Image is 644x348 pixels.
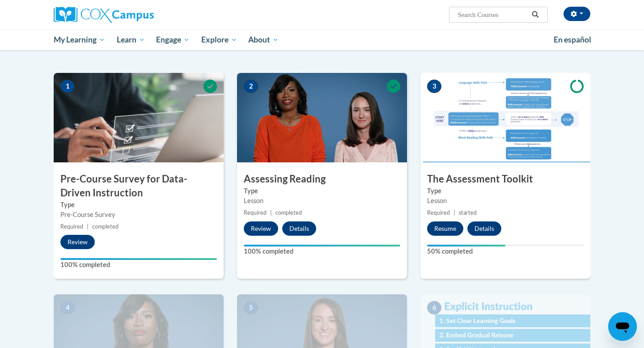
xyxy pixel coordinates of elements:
[244,186,400,196] label: Type
[529,9,542,20] button: Search
[244,80,258,93] span: 2
[459,209,477,216] span: started
[40,30,604,50] div: Main menu
[54,7,154,23] img: Cox Campus
[608,312,637,341] iframe: Button to launch messaging window
[427,245,505,246] div: Your progress
[427,80,441,93] span: 3
[563,7,590,21] button: Account Settings
[60,260,217,270] label: 100% completed
[92,223,119,230] span: completed
[237,73,407,162] img: Course Image
[87,223,89,230] span: |
[420,172,590,186] h3: The Assessment Toolkit
[237,172,407,186] h3: Assessing Reading
[48,30,111,50] a: My Learning
[244,246,400,256] label: 100% completed
[427,196,584,206] div: Lesson
[60,200,217,210] label: Type
[427,186,584,196] label: Type
[248,34,279,45] span: About
[420,73,590,162] img: Course Image
[457,9,529,20] input: Search Courses
[244,221,278,236] button: Review
[427,209,450,216] span: Required
[111,30,151,50] a: Learn
[244,196,400,206] div: Lesson
[60,223,83,230] span: Required
[554,35,591,44] span: En español
[201,34,237,45] span: Explore
[150,30,195,50] a: Engage
[282,221,316,236] button: Details
[243,30,285,50] a: About
[427,221,463,236] button: Resume
[54,7,224,23] a: Cox Campus
[156,34,190,45] span: Engage
[54,34,105,45] span: My Learning
[244,245,400,246] div: Your progress
[453,209,455,216] span: |
[427,246,584,256] label: 50% completed
[54,172,224,200] h3: Pre-Course Survey for Data-Driven Instruction
[54,73,224,162] img: Course Image
[548,30,597,49] a: En español
[60,80,75,93] span: 1
[60,210,217,220] div: Pre-Course Survey
[467,221,501,236] button: Details
[270,209,272,216] span: |
[60,235,95,249] button: Review
[275,209,302,216] span: completed
[60,301,75,314] span: 4
[60,258,217,260] div: Your progress
[195,30,243,50] a: Explore
[427,301,441,314] span: 6
[244,301,258,314] span: 5
[244,209,267,216] span: Required
[117,34,145,45] span: Learn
